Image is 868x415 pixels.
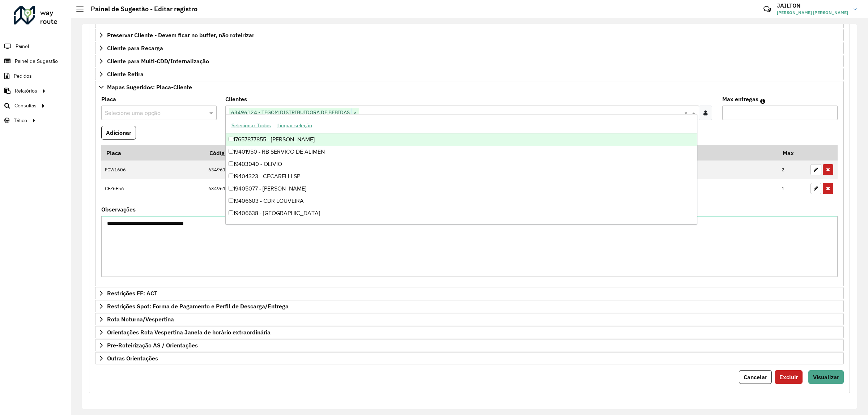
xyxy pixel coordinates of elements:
[95,339,844,351] a: Pre-Roteirização AS / Orientações
[107,290,157,296] span: Restrições FF: ACT
[107,329,271,335] span: Orientações Rota Vespertina Janela de horário extraordinária
[14,102,37,110] span: Consultas
[778,145,807,161] th: Max
[225,95,247,103] label: Clientes
[226,170,697,183] div: 19404323 - CECARELLI SP
[95,313,844,325] a: Rota Noturna/Vespertina
[205,161,466,179] td: 63496124
[684,108,690,117] span: Clear all
[107,342,198,348] span: Pre-Roteirização AS / Orientações
[107,84,192,90] span: Mapas Sugeridos: Placa-Cliente
[15,57,58,65] span: Painel de Sugestão
[101,179,205,198] td: CFZ6E56
[226,219,697,232] div: 19407521 - SHIBATA S13 - JACARE
[95,81,844,93] a: Mapas Sugeridos: Placa-Cliente
[813,373,839,381] span: Visualizar
[739,370,772,384] button: Cancelar
[107,32,254,38] span: Preservar Cliente - Devem ficar no buffer, não roteirizar
[226,207,697,219] div: 19406638 - [GEOGRAPHIC_DATA]
[101,95,116,103] label: Placa
[205,179,466,198] td: 63496124
[808,370,844,384] button: Visualizar
[205,145,466,161] th: Código Cliente
[775,370,803,384] button: Excluir
[226,158,697,170] div: 19403040 - OLIVIO
[14,117,27,124] span: Tático
[777,2,848,9] h3: JAILTON
[95,326,844,338] a: Orientações Rota Vespertina Janela de horário extraordinária
[778,179,807,198] td: 1
[101,145,205,161] th: Placa
[107,355,158,361] span: Outras Orientações
[95,68,844,80] a: Cliente Retira
[777,9,848,16] span: [PERSON_NAME] [PERSON_NAME]
[107,316,174,322] span: Rota Noturna/Vespertina
[95,42,844,54] a: Cliente para Recarga
[101,161,205,179] td: FCW1606
[225,114,697,224] ng-dropdown-panel: Options list
[95,29,844,41] a: Preservar Cliente - Devem ficar no buffer, não roteirizar
[274,120,315,131] button: Limpar seleção
[95,93,844,287] div: Mapas Sugeridos: Placa-Cliente
[95,55,844,67] a: Cliente para Multi-CDD/Internalização
[722,95,758,103] label: Max entregas
[744,373,767,381] span: Cancelar
[95,300,844,312] a: Restrições Spot: Forma de Pagamento e Perfil de Descarga/Entrega
[352,108,359,117] span: ×
[226,195,697,207] div: 19406603 - CDR LOUVEIRA
[14,72,32,80] span: Pedidos
[107,58,209,64] span: Cliente para Multi-CDD/Internalização
[101,126,136,140] button: Adicionar
[107,303,289,309] span: Restrições Spot: Forma de Pagamento e Perfil de Descarga/Entrega
[226,133,697,146] div: 17657877855 - [PERSON_NAME]
[95,287,844,299] a: Restrições FF: ACT
[760,98,765,104] em: Máximo de clientes que serão colocados na mesma rota com os clientes informados
[226,183,697,195] div: 19405077 - [PERSON_NAME]
[16,43,29,50] span: Painel
[15,87,37,95] span: Relatórios
[779,373,798,381] span: Excluir
[107,71,144,77] span: Cliente Retira
[226,146,697,158] div: 19401950 - RB SERVICO DE ALIMEN
[228,120,274,131] button: Selecionar Todos
[107,45,163,51] span: Cliente para Recarga
[84,5,197,13] h2: Painel de Sugestão - Editar registro
[101,205,136,214] label: Observações
[759,1,775,17] a: Contato Rápido
[229,108,352,117] span: 63496124 - TEGOM DISTRIBUIDORA DE BEBIDAS
[778,161,807,179] td: 2
[95,352,844,364] a: Outras Orientações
